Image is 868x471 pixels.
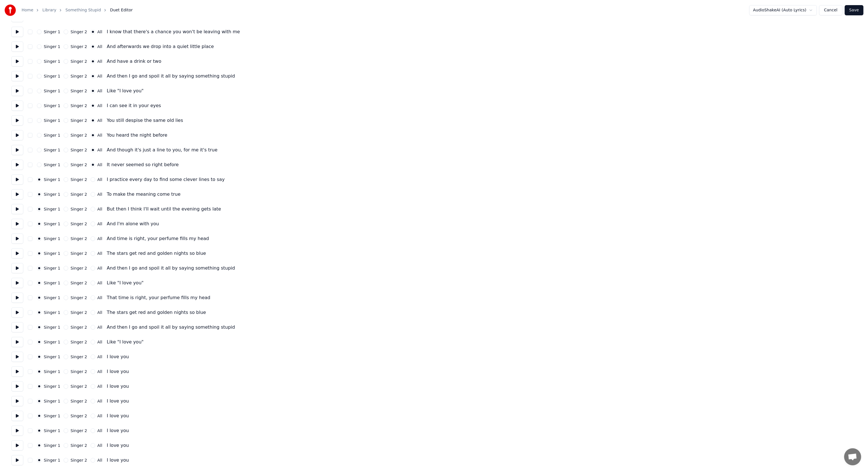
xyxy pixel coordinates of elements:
label: Singer 2 [70,59,87,63]
label: All [97,222,102,226]
label: All [97,45,102,49]
label: All [97,104,102,108]
label: Singer 1 [44,251,60,255]
label: Singer 1 [44,118,60,122]
label: All [97,251,102,255]
label: Singer 1 [44,355,60,359]
label: All [97,296,102,300]
label: Singer 1 [44,148,60,152]
label: Singer 1 [44,89,60,93]
label: Singer 2 [70,45,87,49]
label: Singer 1 [44,384,60,388]
label: Singer 2 [70,296,87,300]
div: And afterwards we drop into a quiet little place [107,43,214,50]
div: And then I go and spoil it all by saying something stupid [107,324,235,331]
label: Singer 1 [44,207,60,211]
label: Singer 2 [70,281,87,285]
label: All [97,370,102,374]
label: Singer 2 [70,30,87,34]
label: All [97,355,102,359]
label: Singer 2 [70,340,87,344]
label: All [97,89,102,93]
div: I can see it in your eyes [107,102,161,109]
label: Singer 1 [44,310,60,314]
label: Singer 2 [70,355,87,359]
label: Singer 1 [44,59,60,63]
img: youka [5,5,16,16]
label: Singer 1 [44,296,60,300]
label: Singer 2 [70,74,87,78]
label: Singer 1 [44,30,60,34]
label: Singer 1 [44,133,60,137]
div: Open chat [844,448,861,465]
button: Save [845,5,863,15]
label: Singer 2 [70,443,87,447]
div: And then I go and spoil it all by saying something stupid [107,265,235,272]
label: All [97,163,102,167]
label: Singer 2 [70,310,87,314]
div: To make the meaning come true [107,191,180,198]
label: All [97,207,102,211]
label: Singer 2 [70,370,87,374]
nav: breadcrumb [22,7,133,13]
label: Singer 2 [70,104,87,108]
div: I practice every day to find some clever lines to say [107,176,225,183]
div: That time is right, your perfume fills my head [107,294,210,301]
div: I love you [107,442,129,449]
label: All [97,133,102,137]
label: Singer 1 [44,45,60,49]
a: Something Stupid [65,7,101,13]
label: Singer 2 [70,384,87,388]
div: And though it's just a line to you, for me it's true [107,147,217,153]
label: Singer 2 [70,89,87,93]
div: And I'm alone with you [107,220,159,227]
label: All [97,30,102,34]
a: Library [42,7,56,13]
label: Singer 2 [70,148,87,152]
div: I love you [107,412,129,419]
div: Like "I love you" [107,280,144,286]
label: Singer 2 [70,118,87,122]
label: Singer 1 [44,74,60,78]
label: Singer 2 [70,207,87,211]
label: Singer 2 [70,251,87,255]
label: Singer 2 [70,192,87,196]
div: I love you [107,383,129,390]
label: All [97,458,102,462]
label: All [97,148,102,152]
label: All [97,325,102,329]
label: Singer 2 [70,458,87,462]
div: I love you [107,368,129,375]
label: All [97,59,102,63]
label: Singer 1 [44,370,60,374]
div: It never seemed so right before [107,161,179,168]
label: Singer 1 [44,429,60,433]
label: Singer 1 [44,222,60,226]
button: Cancel [819,5,842,15]
label: Singer 1 [44,414,60,418]
label: Singer 2 [70,222,87,226]
label: All [97,340,102,344]
label: Singer 1 [44,104,60,108]
div: The stars get red and golden nights so blue [107,309,206,316]
div: I know that there's a chance you won't be leaving with me [107,28,240,35]
div: I love you [107,457,129,464]
div: And time is right, your perfume fills my head [107,235,209,242]
label: Singer 1 [44,178,60,182]
label: Singer 2 [70,414,87,418]
div: You still despise the same old lies [107,117,183,124]
label: Singer 2 [70,399,87,403]
label: All [97,178,102,182]
label: Singer 2 [70,133,87,137]
label: All [97,74,102,78]
label: Singer 1 [44,192,60,196]
span: Duet Editor [110,7,133,13]
label: Singer 1 [44,443,60,447]
label: All [97,384,102,388]
div: Like "I love you" [107,339,144,345]
div: And have a drink or two [107,58,161,65]
div: I love you [107,353,129,360]
label: All [97,429,102,433]
label: Singer 1 [44,399,60,403]
label: Singer 1 [44,458,60,462]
